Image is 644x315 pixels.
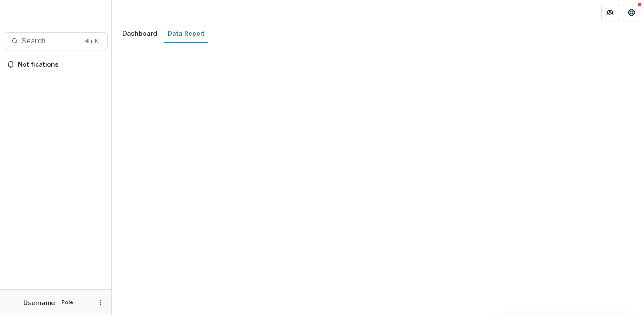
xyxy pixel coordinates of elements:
button: Partners [601,4,619,21]
a: Dashboard [119,25,161,43]
span: Search... [22,37,79,45]
p: Username [23,298,55,307]
button: Get Help [623,4,640,21]
div: Dashboard [119,27,161,40]
a: Data Report [164,25,208,43]
button: Search... [4,32,108,50]
span: Notifications [18,61,104,68]
button: Notifications [4,57,108,72]
p: Role [59,298,76,306]
button: More [95,297,106,308]
div: ⌘ + K [82,36,100,46]
div: Data Report [164,27,208,40]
